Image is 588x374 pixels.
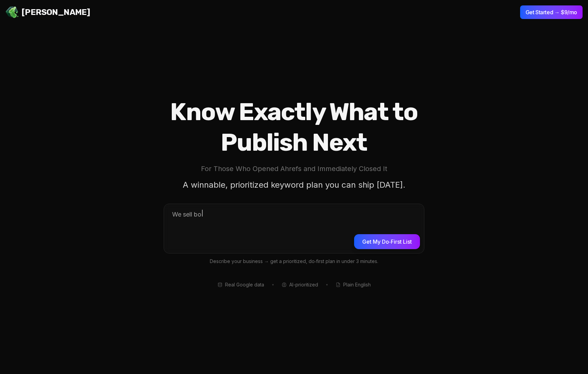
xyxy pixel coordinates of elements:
[225,281,264,288] span: Real Google data
[142,97,446,158] h1: Know Exactly What to Publish Next
[289,281,318,288] span: AI-prioritized
[343,281,371,288] span: Plain English
[520,5,583,19] button: Get Started → $9/mo
[164,258,424,265] p: Describe your business → get a prioritized, do‑first plan in under 3 minutes.
[142,163,446,174] p: For Those Who Opened Ahrefs and Immediately Closed It
[354,234,420,249] button: Get My Do‑First List
[22,7,90,18] span: [PERSON_NAME]
[179,177,409,193] p: A winnable, prioritized keyword plan you can ship [DATE].
[5,5,19,19] img: Jello SEO Logo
